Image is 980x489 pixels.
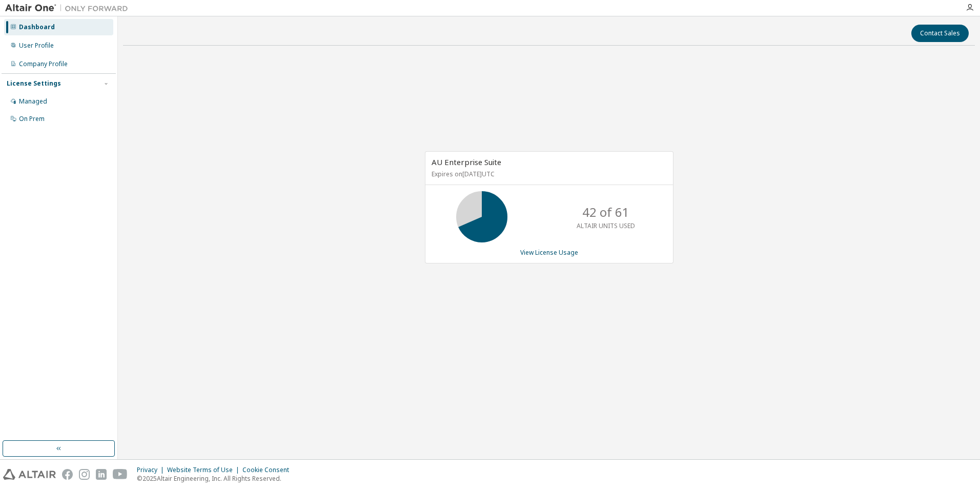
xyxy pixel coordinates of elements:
img: facebook.svg [62,469,73,480]
div: Company Profile [19,60,68,68]
div: Website Terms of Use [167,466,242,474]
img: linkedin.svg [96,469,107,480]
div: Managed [19,97,47,106]
a: View License Usage [520,248,578,257]
img: youtube.svg [113,469,128,480]
div: License Settings [7,79,61,88]
div: On Prem [19,115,45,123]
div: Privacy [137,466,167,474]
p: © 2025 Altair Engineering, Inc. All Rights Reserved. [137,474,295,483]
button: Contact Sales [911,25,969,42]
div: Cookie Consent [242,466,295,474]
img: altair_logo.svg [3,469,56,480]
p: ALTAIR UNITS USED [577,221,635,230]
div: User Profile [19,42,54,50]
p: 42 of 61 [582,203,629,221]
img: instagram.svg [79,469,90,480]
img: Altair One [5,3,133,13]
div: Dashboard [19,23,55,31]
p: Expires on [DATE] UTC [432,170,664,178]
span: AU Enterprise Suite [432,157,501,167]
